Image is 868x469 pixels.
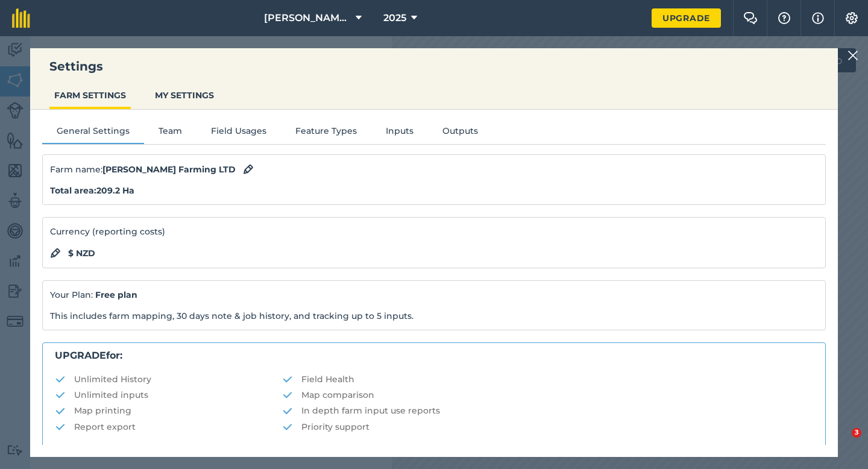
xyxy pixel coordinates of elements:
img: A cog icon [844,12,859,24]
span: 2025 [383,11,406,25]
button: Field Usages [197,124,281,142]
button: Team [144,124,197,142]
p: This includes farm mapping, 30 days note & job history, and tracking up to 5 inputs. [50,309,818,323]
li: Field Health [282,373,813,386]
img: A question mark icon [777,12,791,24]
p: Currency (reporting costs) [50,225,818,238]
li: Map comparison [282,388,813,401]
li: Unlimited inputs [55,388,282,401]
span: [PERSON_NAME] Farming LTD [264,11,351,25]
img: svg+xml;base64,PHN2ZyB4bWxucz0iaHR0cDovL3d3dy53My5vcmcvMjAwMC9zdmciIHdpZHRoPSIxNyIgaGVpZ2h0PSIxNy... [812,11,824,25]
li: Report export [55,420,282,433]
button: FARM SETTINGS [49,84,131,107]
strong: $ NZD [68,247,95,260]
li: In depth farm input use reports [282,404,813,417]
button: Outputs [428,124,492,142]
p: Your Plan: [50,288,818,301]
li: Unlimited History [55,373,282,386]
a: Upgrade [652,8,721,28]
button: Feature Types [281,124,371,142]
img: svg+xml;base64,PHN2ZyB4bWxucz0iaHR0cDovL3d3dy53My5vcmcvMjAwMC9zdmciIHdpZHRoPSIxOCIgaGVpZ2h0PSIyNC... [50,246,61,260]
span: Farm name : [50,163,236,176]
strong: UPGRADE [55,350,106,361]
button: MY SETTINGS [150,84,219,107]
h3: Settings [30,58,838,75]
img: Two speech bubbles overlapping with the left bubble in the forefront [743,12,758,24]
button: Inputs [371,124,428,142]
strong: [PERSON_NAME] Farming LTD [102,164,236,175]
li: Priority support [282,420,813,433]
img: fieldmargin Logo [12,8,30,28]
iframe: Intercom live chat [827,428,856,457]
img: svg+xml;base64,PHN2ZyB4bWxucz0iaHR0cDovL3d3dy53My5vcmcvMjAwMC9zdmciIHdpZHRoPSIxOCIgaGVpZ2h0PSIyNC... [243,162,254,177]
li: Map printing [55,404,282,417]
p: for: [55,348,813,364]
strong: Free plan [95,289,137,300]
button: General Settings [42,124,144,142]
span: 3 [852,428,861,438]
img: svg+xml;base64,PHN2ZyB4bWxucz0iaHR0cDovL3d3dy53My5vcmcvMjAwMC9zdmciIHdpZHRoPSIyMiIgaGVpZ2h0PSIzMC... [848,48,858,63]
strong: Total area : 209.2 Ha [50,185,134,196]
